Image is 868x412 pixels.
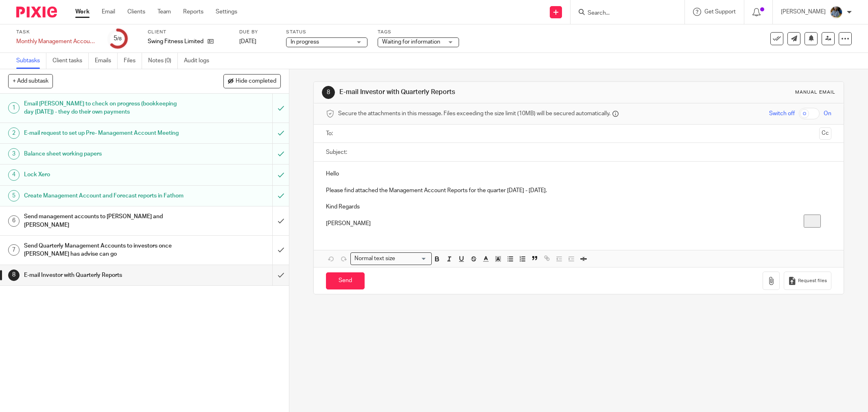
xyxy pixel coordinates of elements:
img: Jaskaran%20Singh.jpeg [830,6,843,19]
a: Audit logs [184,53,215,69]
label: Subject: [326,148,347,156]
a: Email [102,8,115,16]
input: Search for option [398,254,427,263]
input: Send [326,272,365,290]
div: Search for option [350,252,432,265]
h1: Balance sheet working papers [24,148,184,160]
div: 4 [8,169,20,181]
p: Swing Fitness Limited [148,37,203,46]
label: Status [286,29,367,35]
h1: E-mail request to set up Pre- Management Account Meeting [24,127,184,139]
img: Pixie [16,7,57,18]
span: Hide completed [236,78,276,85]
span: Waiting for information [382,39,440,45]
h1: Send Quarterly Management Accounts to investors once [PERSON_NAME] has advise can go [24,240,184,261]
label: To: [326,129,335,138]
p: Please find attached the Management Account Reports for the quarter [DATE] - [DATE]. [326,186,831,195]
a: Settings [216,8,237,16]
a: Reports [183,8,203,16]
div: Monthly Management Accounts - Swing Fitness [16,37,98,46]
h1: Lock Xero [24,169,184,181]
div: 6 [8,215,20,227]
a: Emails [95,53,118,69]
a: Clients [127,8,145,16]
span: Get Support [704,9,736,15]
div: 5 [114,34,122,43]
div: To enrich screen reader interactions, please activate Accessibility in Grammarly extension settings [314,162,844,234]
small: /8 [117,37,122,41]
label: Task [16,29,98,35]
a: Subtasks [16,53,46,69]
label: Tags [378,29,459,35]
h1: E-mail Investor with Quarterly Reports [24,269,184,281]
p: Hello [326,170,831,178]
h1: E-mail Investor with Quarterly Reports [339,88,596,96]
div: 7 [8,244,20,256]
h1: Send management accounts to [PERSON_NAME] and [PERSON_NAME] [24,210,184,231]
p: [PERSON_NAME] [781,8,826,16]
a: Files [124,53,142,69]
a: Notes (0) [148,53,178,69]
span: On [824,110,831,118]
button: Cc [819,127,831,140]
span: Request files [798,278,827,284]
div: 2 [8,127,20,139]
p: Kind Regards [326,203,831,211]
div: Manual email [795,89,835,96]
button: Request files [784,272,831,290]
span: Switch off [769,110,795,118]
div: 1 [8,102,20,114]
label: Due by [239,29,276,35]
span: In progress [291,39,319,45]
p: [PERSON_NAME] [326,219,831,228]
h1: Create Management Account and Forecast reports in Fathom [24,190,184,202]
div: 8 [322,86,335,99]
span: Secure the attachments in this message. Files exceeding the size limit (10MB) will be secured aut... [338,110,610,118]
a: Work [75,8,90,16]
div: 8 [8,270,20,281]
span: Normal text size [352,254,397,263]
h1: Email [PERSON_NAME] to check on progress (bookkeeping day [DATE]) - they do their own payments [24,98,184,118]
a: Client tasks [52,53,89,69]
label: Client [148,29,229,35]
span: [DATE] [239,39,256,44]
input: Search [587,10,660,17]
a: Team [157,8,171,16]
div: 5 [8,190,20,202]
button: Hide completed [223,74,281,88]
button: + Add subtask [8,74,53,88]
div: 3 [8,148,20,160]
